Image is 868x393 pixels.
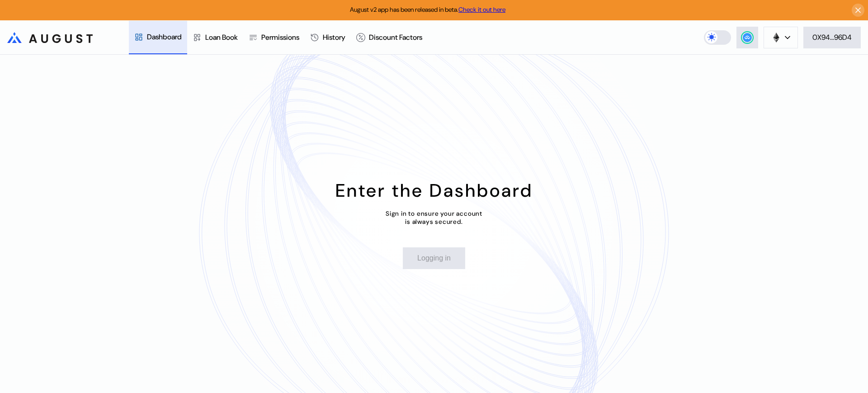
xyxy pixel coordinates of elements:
div: Sign in to ensure your account is always secured. [386,209,482,226]
div: 0X94...96D4 [812,33,852,42]
div: History [323,33,345,42]
a: Permissions [243,21,305,54]
button: Logging in [403,247,465,269]
div: Enter the Dashboard [335,179,533,202]
div: Dashboard [147,32,182,42]
span: August v2 app has been released in beta. [350,5,505,14]
div: Permissions [261,33,299,42]
a: Loan Book [187,21,243,54]
a: Discount Factors [351,21,428,54]
a: History [305,21,351,54]
a: Dashboard [129,21,187,54]
button: 0X94...96D4 [803,27,861,48]
img: chain logo [771,33,781,43]
div: Loan Book [205,33,238,42]
div: Discount Factors [369,33,422,42]
a: Check it out here [458,5,505,14]
button: chain logo [764,27,798,48]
